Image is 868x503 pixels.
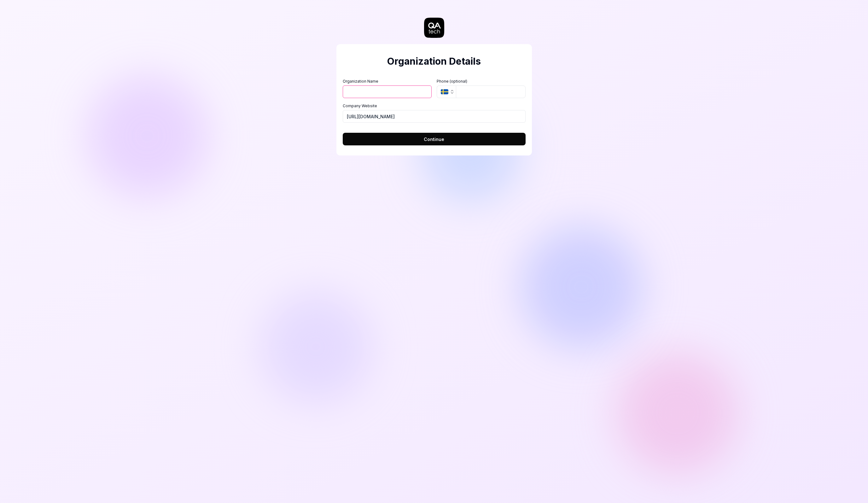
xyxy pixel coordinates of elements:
label: Company Website [343,103,526,109]
label: Organization Name [343,79,432,84]
label: Phone (optional) [437,79,526,84]
span: Continue [424,136,444,143]
h2: Organization Details [343,54,526,68]
button: Continue [343,133,526,145]
input: https:// [343,110,526,123]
